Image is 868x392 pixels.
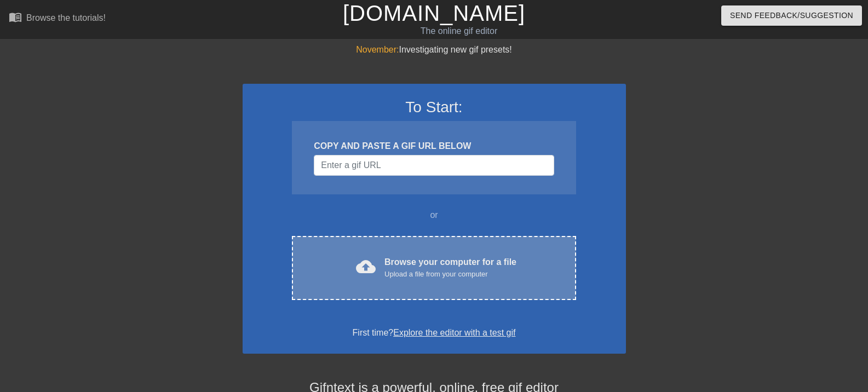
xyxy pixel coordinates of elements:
[384,269,516,280] div: Upload a file from your computer
[26,13,106,22] div: Browse the tutorials!
[721,5,862,26] button: Send Feedback/Suggestion
[243,43,626,56] div: Investigating new gif presets!
[271,209,597,222] div: or
[9,10,106,27] a: Browse the tutorials!
[356,45,399,54] span: November:
[257,98,612,117] h3: To Start:
[730,9,853,22] span: Send Feedback/Suggestion
[257,326,612,339] div: First time?
[295,25,623,38] div: The online gif editor
[9,10,22,24] span: menu_book
[384,256,516,280] div: Browse your computer for a file
[314,140,554,153] div: COPY AND PASTE A GIF URL BELOW
[314,155,554,176] input: Username
[343,1,525,25] a: [DOMAIN_NAME]
[356,257,376,276] span: cloud_upload
[393,328,515,337] a: Explore the editor with a test gif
